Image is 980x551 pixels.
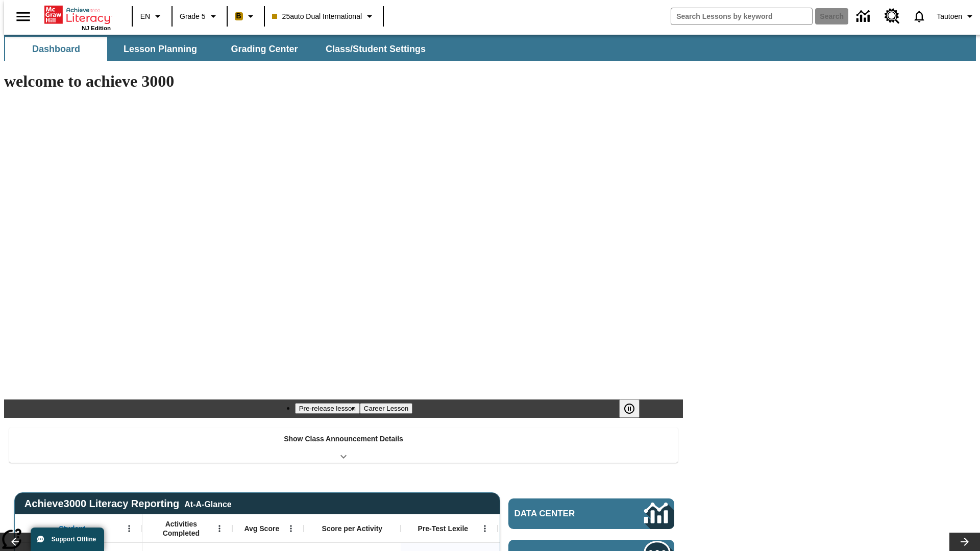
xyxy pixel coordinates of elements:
span: NJ Edition [82,25,111,31]
button: Profile/Settings [933,7,980,26]
button: Grading Center [213,37,315,61]
span: Grade 5 [180,11,206,22]
a: Data Center [850,3,878,31]
button: Lesson Planning [109,37,211,61]
span: Lesson Planning [124,43,197,55]
button: Open Menu [212,521,227,536]
div: Pause [619,399,650,418]
span: Student [59,524,85,533]
span: Data Center [514,509,610,519]
button: Class/Student Settings [317,37,434,61]
span: Achieve3000 Literacy Reporting [24,498,232,510]
span: Support Offline [52,536,96,543]
body: Maximum 600 characters Press Escape to exit toolbar Press Alt + F10 to reach toolbar [4,8,149,17]
button: Dashboard [5,37,107,61]
button: Open Menu [477,521,493,536]
button: Pause [619,399,640,418]
button: Open side menu [8,2,38,32]
input: search field [671,8,812,24]
div: Show Class Announcement Details [9,428,678,463]
a: Home [44,5,111,25]
span: Score per Activity [322,524,383,533]
span: Activities Completed [148,519,215,538]
button: Boost Class color is peach. Change class color [231,7,261,26]
button: Slide 2 Career Lesson [360,403,412,414]
span: Tautoen [937,11,962,22]
button: Open Menu [283,521,299,536]
a: Data Center [508,498,674,529]
div: SubNavbar [4,35,976,61]
span: Dashboard [32,43,80,55]
button: Open Menu [121,521,137,536]
a: Notifications [906,3,933,30]
button: Class: 25auto Dual International, Select your class [268,7,380,26]
a: Resource Center, Will open in new tab [878,3,906,30]
span: 25auto Dual International [272,11,362,22]
div: Home [44,4,111,31]
button: Support Offline [31,528,104,551]
span: Grading Center [231,43,298,55]
span: EN [140,11,150,22]
span: Class/Student Settings [326,43,426,55]
button: Grade: Grade 5, Select a grade [176,7,224,26]
p: Show Class Announcement Details [284,434,403,444]
button: Lesson carousel, Next [949,533,980,551]
div: At-A-Glance [184,498,231,509]
h1: welcome to achieve 3000 [4,72,683,91]
span: Avg Score [244,524,279,533]
div: SubNavbar [4,37,435,61]
span: Pre-Test Lexile [418,524,469,533]
button: Slide 1 Pre-release lesson [295,403,360,414]
button: Language: EN, Select a language [136,7,168,26]
span: B [236,10,241,22]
